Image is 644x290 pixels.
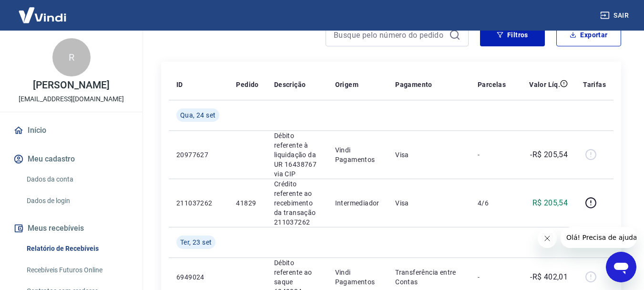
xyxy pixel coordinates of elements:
[335,80,358,89] p: Origem
[274,179,320,227] p: Crédito referente ao recebimento da transação 211037262
[176,150,221,160] p: 20977627
[23,260,131,280] a: Recebíveis Futuros Online
[530,149,568,161] p: -R$ 205,54
[478,272,506,282] p: -
[606,252,636,282] iframe: Botão para abrir a janela de mensagens
[335,268,380,287] p: Vindi Pagamentos
[19,94,124,104] p: [EMAIL_ADDRESS][DOMAIN_NAME]
[478,80,506,89] p: Parcelas
[180,110,215,120] span: Qua, 24 set
[11,218,131,239] button: Meus recebíveis
[335,198,380,208] p: Intermediador
[23,191,131,211] a: Dados de login
[556,23,621,46] button: Exportar
[583,80,606,89] p: Tarifas
[335,145,380,164] p: Vindi Pagamentos
[395,198,462,208] p: Visa
[176,272,221,282] p: 6949024
[395,150,462,160] p: Visa
[274,131,320,179] p: Débito referente à liquidação da UR 16438767 via CIP
[52,38,91,76] div: R
[11,0,73,30] img: Vindi
[176,80,183,89] p: ID
[395,268,462,287] p: Transferência entre Contas
[180,237,212,247] span: Ter, 23 set
[561,227,636,248] iframe: Mensagem da empresa
[176,198,221,208] p: 211037262
[532,197,568,209] p: R$ 205,54
[395,80,432,89] p: Pagamento
[478,198,506,208] p: 4/6
[23,239,131,258] a: Relatório de Recebíveis
[23,170,131,189] a: Dados da conta
[11,149,131,170] button: Meu cadastro
[530,271,568,283] p: -R$ 402,01
[274,80,306,89] p: Descrição
[33,80,109,90] p: [PERSON_NAME]
[6,7,80,14] span: Olá! Precisa de ajuda?
[236,198,258,208] p: 41829
[529,80,560,89] p: Valor Líq.
[11,120,131,141] a: Início
[538,229,557,248] iframe: Fechar mensagem
[598,7,633,24] button: Sair
[478,150,506,160] p: -
[480,23,545,46] button: Filtros
[236,80,258,89] p: Pedido
[334,28,445,42] input: Busque pelo número do pedido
